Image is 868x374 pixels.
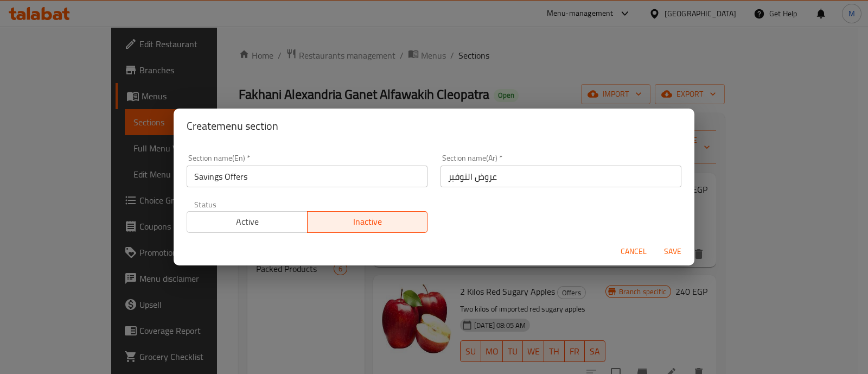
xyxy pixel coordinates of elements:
span: Inactive [312,214,424,230]
button: Active [187,211,308,233]
input: Please enter section name(ar) [441,166,681,187]
input: Please enter section name(en) [187,166,427,187]
span: Cancel [621,245,647,258]
span: Save [660,245,686,258]
button: Cancel [616,242,651,262]
h2: Create menu section [187,117,681,135]
button: Save [655,242,690,262]
span: Active [192,214,303,230]
button: Inactive [307,211,428,233]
